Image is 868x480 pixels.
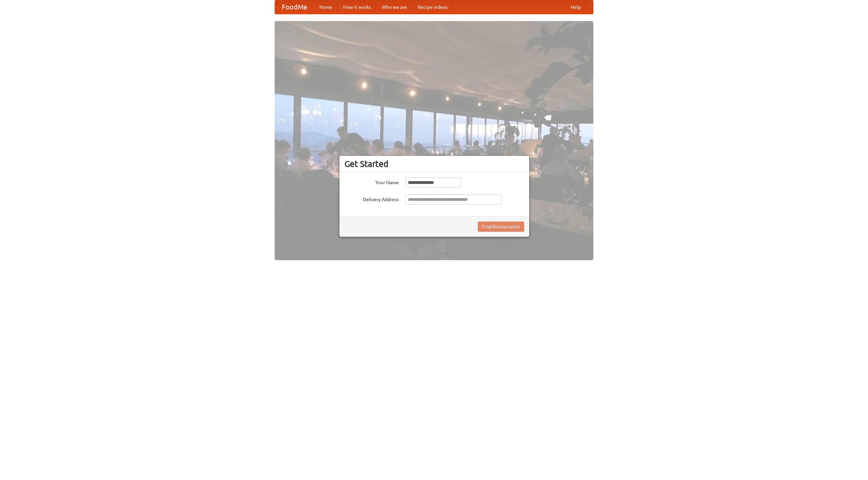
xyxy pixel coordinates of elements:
a: How it works [338,0,376,14]
button: Find Restaurants! [478,222,524,232]
label: Delivery Address [344,194,399,203]
a: Help [565,0,586,14]
a: Who we are [376,0,412,14]
label: Your Name [344,177,399,186]
a: FoodMe [275,0,314,14]
a: Home [314,0,338,14]
a: Recipe videos [412,0,453,14]
h3: Get Started [344,159,524,169]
